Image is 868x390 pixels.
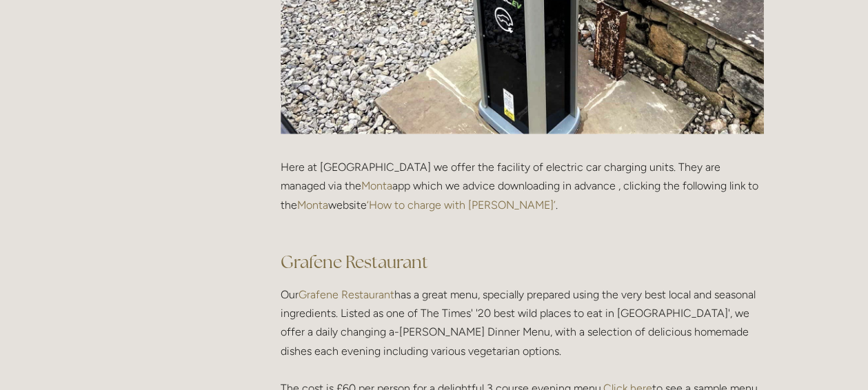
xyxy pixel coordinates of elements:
[367,198,556,212] a: ‘How to charge with [PERSON_NAME]’
[299,288,394,301] a: Grafene Restaurant
[297,198,328,212] a: Monta
[281,158,764,233] p: Here at [GEOGRAPHIC_DATA] we offer the facility of electric car charging units. They are managed ...
[281,251,428,273] a: Grafene Restaurant
[361,179,392,192] a: Monta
